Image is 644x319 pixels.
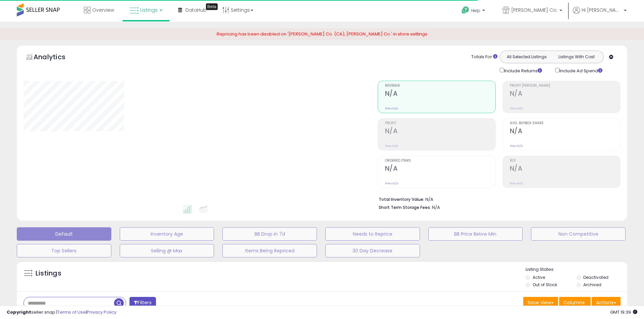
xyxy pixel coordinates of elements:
div: Totals For [471,54,497,60]
a: Help [456,1,492,22]
span: N/A [432,204,440,211]
small: Prev: N/A [385,144,398,148]
h2: N/A [385,127,495,136]
h5: Analytics [34,52,78,63]
h2: N/A [510,90,620,99]
span: [PERSON_NAME] Co. [511,7,557,13]
button: Default [17,227,111,241]
b: Short Term Storage Fees: [379,205,431,210]
small: Prev: N/A [385,106,398,110]
h2: N/A [385,90,495,99]
strong: Copyright [7,309,31,315]
button: Non Competitive [531,227,626,241]
span: ROI [510,159,620,163]
span: Repricing has been disabled on '[PERSON_NAME] Co. (CA), [PERSON_NAME] Co.' in store settings [217,31,427,37]
span: Hi [PERSON_NAME] [582,7,622,13]
h2: N/A [510,127,620,136]
h2: N/A [385,165,495,174]
a: Hi [PERSON_NAME] [573,7,627,22]
div: Tooltip anchor [206,3,218,10]
span: Revenue [385,84,495,88]
i: Get Help [461,6,470,14]
small: Prev: N/A [510,144,523,148]
small: Prev: N/A [510,181,523,185]
button: 30 Day Decrease [325,244,420,257]
button: Items Being Repriced [222,244,317,257]
button: Needs to Reprice [325,227,420,241]
button: All Selected Listings [502,53,552,61]
button: BB Drop in 7d [222,227,317,241]
span: Profit [PERSON_NAME] [510,84,620,88]
span: Avg. Buybox Share [510,122,620,125]
span: Listings [140,7,158,13]
span: Help [471,8,480,13]
div: seller snap | | [7,309,116,316]
button: Inventory Age [120,227,214,241]
h2: N/A [510,165,620,174]
b: Total Inventory Value: [379,196,424,202]
button: BB Price Below Min [428,227,523,241]
small: Prev: N/A [385,181,398,185]
div: Include Returns [495,67,550,74]
button: Listings With Cost [551,53,601,61]
li: N/A [379,195,615,203]
button: Top Sellers [17,244,111,257]
button: Selling @ Max [120,244,214,257]
small: Prev: N/A [510,106,523,110]
span: Ordered Items [385,159,495,163]
div: Include Ad Spend [550,67,613,74]
span: Profit [385,122,495,125]
span: Overview [92,7,114,13]
span: DataHub [185,7,207,13]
